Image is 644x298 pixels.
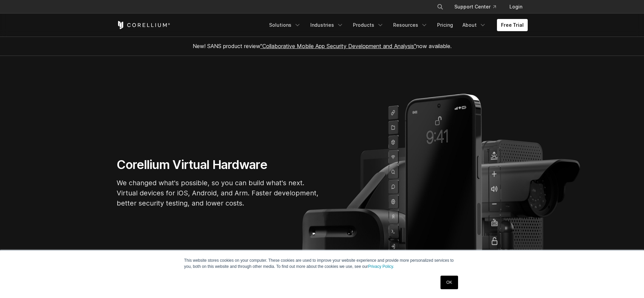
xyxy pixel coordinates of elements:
span: New! SANS product review now available. [193,43,452,49]
a: Products [349,19,388,31]
h1: Corellium Virtual Hardware [117,157,319,172]
a: "Collaborative Mobile App Security Development and Analysis" [260,43,416,49]
a: Privacy Policy. [368,264,394,269]
button: Search [434,1,446,13]
a: Pricing [433,19,457,31]
a: Solutions [265,19,305,31]
a: Login [504,1,528,13]
div: Navigation Menu [429,1,528,13]
p: We changed what's possible, so you can build what's next. Virtual devices for iOS, Android, and A... [117,178,319,208]
a: Industries [306,19,348,31]
p: This website stores cookies on your computer. These cookies are used to improve your website expe... [184,257,460,270]
a: About [458,19,490,31]
a: Support Center [449,1,501,13]
a: Corellium Home [117,21,170,29]
div: Navigation Menu [265,19,528,31]
a: Resources [389,19,432,31]
a: OK [440,276,458,289]
a: Free Trial [497,19,528,31]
